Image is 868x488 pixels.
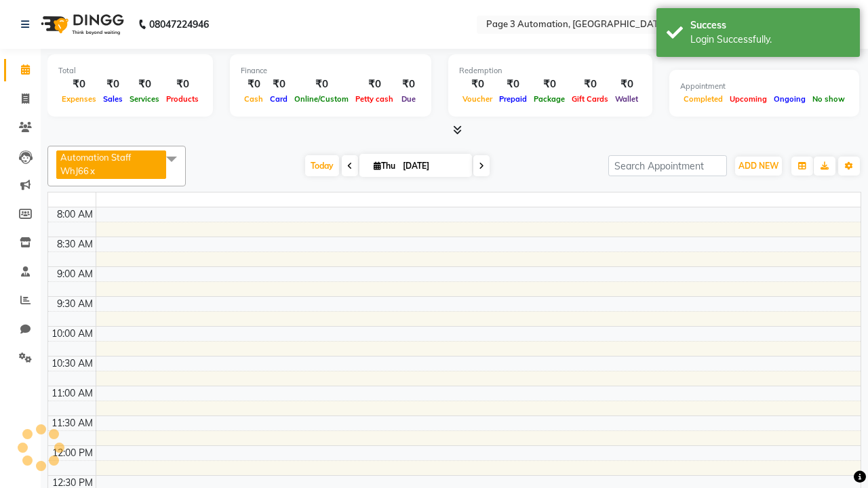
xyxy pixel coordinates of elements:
span: Due [398,94,419,104]
span: Wallet [612,94,642,104]
div: 9:00 AM [54,267,96,281]
span: Automation Staff WhJ66 [60,152,131,176]
div: ₹0 [126,77,163,92]
span: Online/Custom [291,94,352,104]
div: ₹0 [612,77,642,92]
div: ₹0 [241,77,267,92]
div: ₹0 [163,77,202,92]
span: Expenses [58,94,100,104]
div: 10:30 AM [49,357,96,371]
div: ₹0 [496,77,530,92]
input: 2025-10-02 [399,156,467,176]
div: Appointment [680,81,848,92]
span: Voucher [459,94,496,104]
div: ₹0 [568,77,612,92]
div: ₹0 [530,77,568,92]
span: Services [126,94,163,104]
span: Package [530,94,568,104]
span: Thu [370,161,399,171]
div: ₹0 [267,77,291,92]
div: 9:30 AM [54,297,96,311]
span: Gift Cards [568,94,612,104]
button: ADD NEW [735,157,782,176]
div: 8:30 AM [54,237,96,251]
span: No show [809,94,848,104]
div: ₹0 [397,77,420,92]
span: Completed [680,94,726,104]
div: ₹0 [58,77,100,92]
input: Search Appointment [608,155,727,176]
span: Prepaid [496,94,530,104]
div: Redemption [459,65,642,77]
span: Cash [241,94,267,104]
div: ₹0 [100,77,126,92]
div: ₹0 [459,77,496,92]
b: 08047224946 [149,5,209,43]
div: ₹0 [291,77,352,92]
span: Today [305,155,339,176]
div: 11:00 AM [49,386,96,401]
span: Petty cash [352,94,397,104]
div: 12:00 PM [50,446,96,460]
span: Upcoming [726,94,770,104]
div: 8:00 AM [54,207,96,222]
div: Finance [241,65,420,77]
img: logo [35,5,127,43]
div: 11:30 AM [49,416,96,430]
span: Ongoing [770,94,809,104]
div: Total [58,65,202,77]
span: Sales [100,94,126,104]
div: Login Successfully. [690,33,850,47]
span: ADD NEW [738,161,778,171]
span: Card [267,94,291,104]
a: x [89,165,95,176]
span: Products [163,94,202,104]
div: ₹0 [352,77,397,92]
div: 10:00 AM [49,327,96,341]
div: Success [690,18,850,33]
